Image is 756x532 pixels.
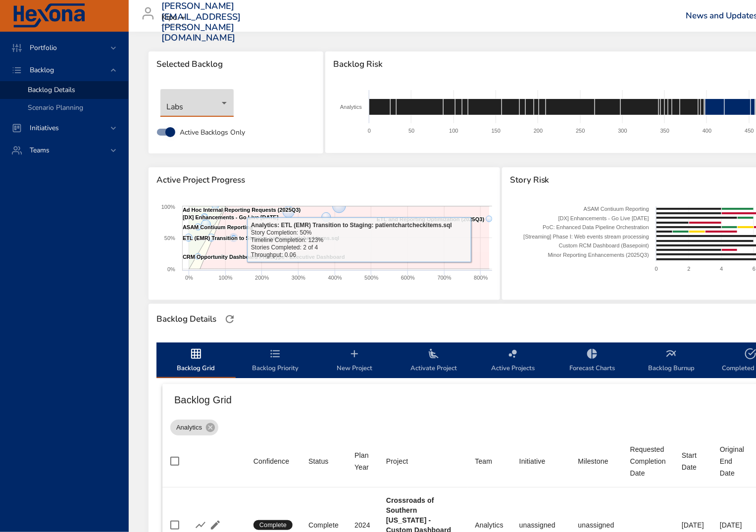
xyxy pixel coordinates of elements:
[720,266,723,272] text: 4
[558,215,649,221] text: [DX] Enhancements - Go Live [DATE]
[688,266,691,272] text: 2
[161,204,175,210] text: 100%
[578,455,614,467] span: Milestone
[655,266,658,272] text: 0
[170,420,218,435] div: Analytics
[638,348,705,374] span: Backlog Burnup
[242,348,309,374] span: Backlog Priority
[475,455,493,467] div: Team
[292,275,305,281] text: 300%
[153,311,219,327] div: Backlog Details
[164,235,175,241] text: 50%
[449,128,458,134] text: 100
[438,275,452,281] text: 700%
[22,123,67,133] span: Initiatives
[364,275,378,281] text: 500%
[22,145,57,155] span: Teams
[222,312,237,327] button: Refresh Page
[170,423,208,433] span: Analytics
[543,224,649,230] text: PoC: Enhanced Data Pipeline Orchestration
[162,348,230,374] span: Backlog Grid
[682,520,704,530] div: [DATE]
[479,348,547,374] span: Active Projects
[28,103,83,112] span: Scenario Planning
[630,443,666,479] div: Sort
[682,449,704,473] div: Start Date
[720,520,744,530] div: [DATE]
[160,89,234,117] div: Labs
[354,449,370,473] div: Sort
[12,3,86,28] img: Hexona
[354,449,370,473] div: Plan Year
[492,128,501,134] text: 150
[22,43,65,52] span: Portfolio
[474,275,488,281] text: 800%
[558,348,626,374] span: Forecast Charts
[523,234,649,240] text: [Streaming] Phase I: Web events stream processing
[156,175,492,185] span: Active Project Progress
[328,275,342,281] text: 400%
[548,252,649,258] text: Minor Reporting Enhancements (2025Q3)
[578,455,608,467] div: Sort
[308,455,329,467] div: Status
[308,520,339,530] div: Complete
[386,455,408,467] div: Sort
[183,235,339,241] text: ETL (EMR) Transition to Staging: patientchartcheckitems.sql
[630,443,666,479] div: Requested Completion Date
[519,455,562,467] span: Initiative
[534,128,543,134] text: 200
[578,455,608,467] div: Milestone
[161,1,241,44] h3: [PERSON_NAME][EMAIL_ADDRESS][PERSON_NAME][DOMAIN_NAME]
[475,455,493,467] div: Sort
[386,455,459,467] span: Project
[559,242,649,248] text: Custom RCM Dashboard (Basepoint)
[156,59,315,69] span: Selected Backlog
[308,455,339,467] span: Status
[308,455,329,467] div: Sort
[180,127,245,138] span: Active Backlogs Only
[519,520,562,530] div: unassigned
[400,348,467,374] span: Activate Project
[660,128,669,134] text: 350
[253,455,293,467] span: Confidence
[253,455,289,467] div: Sort
[519,455,546,467] div: Initiative
[576,128,585,134] text: 250
[167,266,175,272] text: 0%
[703,128,711,134] text: 400
[253,455,289,467] div: Confidence
[401,275,415,281] text: 600%
[519,455,546,467] div: Sort
[354,520,370,530] div: 2024
[321,348,388,374] span: New Project
[183,254,345,260] text: CRM Opportunity Dashboard Prototype - Executive Dashboard
[255,275,269,281] text: 200%
[340,104,362,110] text: Analytics
[253,521,293,530] span: Complete
[578,520,614,530] div: unassigned
[720,443,744,479] div: Original End Date
[618,128,627,134] text: 300
[377,216,485,222] text: ETL and Reporting Optimization (2025Q3)
[161,10,189,26] div: Kipu
[219,275,233,281] text: 100%
[183,207,301,213] text: Ad Hoc Internal Reporting Requests (2025Q3)
[475,520,504,530] div: Analytics
[28,85,75,95] span: Backlog Details
[753,266,756,272] text: 6
[475,455,504,467] span: Team
[368,128,371,134] text: 0
[386,455,408,467] div: Project
[584,206,649,212] text: ASAM Contiuum Reporting
[720,443,744,479] div: Sort
[22,65,62,75] span: Backlog
[183,214,279,220] text: [DX] Enhancements - Go Live [DATE]
[682,449,704,473] div: Sort
[185,275,193,281] text: 0%
[183,224,253,230] text: ASAM Contiuum Reporting
[408,128,414,134] text: 50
